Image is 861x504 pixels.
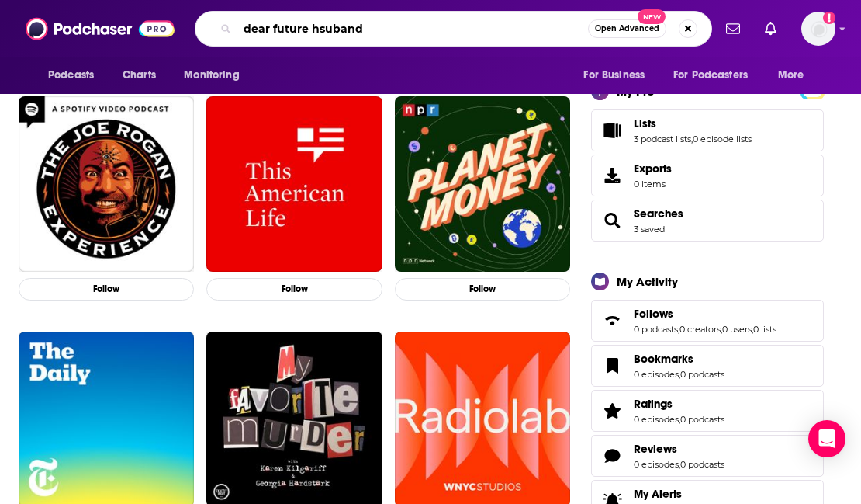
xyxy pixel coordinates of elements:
[823,12,835,24] svg: Add a profile image
[634,116,656,130] span: Lists
[720,16,746,42] a: Show notifications dropdown
[596,210,628,231] a: Searches
[801,12,835,46] span: Logged in as tnzgift615
[721,324,722,335] span: ,
[663,61,770,90] button: open menu
[680,459,724,470] a: 0 podcasts
[596,165,628,186] span: Exports
[803,85,821,96] a: PRO
[634,207,683,221] a: Searches
[634,459,679,470] a: 0 episodes
[634,162,672,176] span: Exports
[634,307,673,321] span: Follows
[634,369,679,380] a: 0 episodes
[759,16,783,42] a: Show notifications dropdown
[591,345,824,387] span: Bookmarks
[173,61,259,90] button: open menu
[395,96,570,272] img: Planet Money
[722,324,752,335] a: 0 users
[778,64,804,86] span: More
[634,307,776,321] a: Follows
[638,9,666,24] span: New
[680,369,724,380] a: 0 podcasts
[679,414,680,425] span: ,
[634,324,678,335] a: 0 podcasts
[591,435,824,477] span: Reviews
[679,459,680,470] span: ,
[673,64,748,86] span: For Podcasters
[679,324,721,335] a: 0 creators
[206,96,382,272] img: This American Life
[634,134,691,144] a: 3 podcast lists
[591,300,824,342] span: Follows
[184,64,239,86] span: Monitoring
[634,224,665,235] a: 3 saved
[634,442,677,456] span: Reviews
[678,324,679,335] span: ,
[634,352,724,366] a: Bookmarks
[634,352,693,366] span: Bookmarks
[195,11,712,47] div: Search podcasts, credits, & more...
[595,25,659,33] span: Open Advanced
[691,134,693,144] span: ,
[591,390,824,432] span: Ratings
[634,414,679,425] a: 0 episodes
[596,355,628,377] a: Bookmarks
[634,397,724,411] a: Ratings
[596,310,628,332] a: Follows
[596,400,628,422] a: Ratings
[123,64,156,86] span: Charts
[572,61,664,90] button: open menu
[634,397,673,411] span: Ratings
[591,155,824,196] a: Exports
[680,414,724,425] a: 0 podcasts
[634,487,682,501] span: My Alerts
[617,274,678,289] div: My Activity
[753,324,776,335] a: 0 lists
[808,420,845,457] div: Open Intercom Messenger
[591,200,824,242] span: Searches
[591,109,824,151] span: Lists
[19,278,194,301] button: Follow
[237,16,588,41] input: Search podcasts, credits, & more...
[26,14,175,43] img: Podchaser - Follow, Share and Rate Podcasts
[679,369,680,380] span: ,
[634,116,752,130] a: Lists
[583,64,645,86] span: For Business
[634,442,724,456] a: Reviews
[693,134,752,144] a: 0 episode lists
[112,61,165,90] a: Charts
[752,324,753,335] span: ,
[767,61,824,90] button: open menu
[19,96,194,272] img: The Joe Rogan Experience
[37,61,114,90] button: open menu
[801,12,835,46] button: Show profile menu
[634,179,672,189] span: 0 items
[801,12,835,46] img: User Profile
[206,278,382,301] button: Follow
[588,19,666,38] button: Open AdvancedNew
[48,64,94,86] span: Podcasts
[596,120,628,141] a: Lists
[596,445,628,467] a: Reviews
[395,278,570,301] button: Follow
